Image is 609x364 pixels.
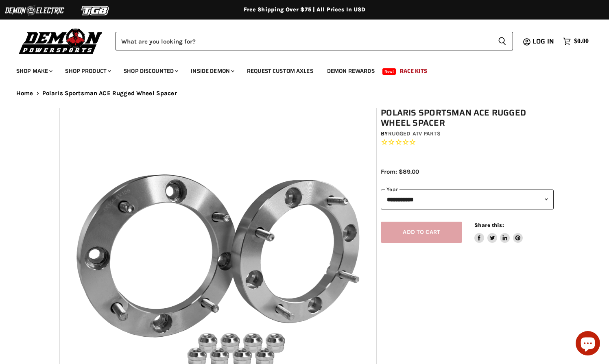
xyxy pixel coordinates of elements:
[16,90,33,97] a: Home
[116,32,513,50] form: Product
[388,130,441,137] a: Rugged ATV Parts
[533,36,554,46] span: Log in
[118,63,183,79] a: Shop Discounted
[42,90,177,97] span: Polaris Sportsman ACE Rugged Wheel Spacer
[4,3,65,18] img: Demon Electric Logo 2
[382,68,396,75] span: New!
[491,32,513,50] button: Search
[59,63,116,79] a: Shop Product
[65,3,126,18] img: TGB Logo 2
[474,222,504,228] span: Share this:
[474,222,523,243] aside: Share this:
[574,37,589,45] span: $0.00
[394,63,433,79] a: Race Kits
[10,63,57,79] a: Shop Make
[381,129,554,138] div: by
[185,63,239,79] a: Inside Demon
[16,26,105,55] img: Demon Powersports
[529,38,559,45] a: Log in
[116,32,491,50] input: Search
[321,63,381,79] a: Demon Rewards
[241,63,319,79] a: Request Custom Axles
[573,331,602,357] inbox-online-store-chat: Shopify online store chat
[559,35,593,47] a: $0.00
[381,168,419,175] span: From: $89.00
[10,59,587,79] ul: Main menu
[381,108,554,128] h1: Polaris Sportsman ACE Rugged Wheel Spacer
[381,138,554,147] span: Rated 0.0 out of 5 stars 0 reviews
[381,190,554,209] select: year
